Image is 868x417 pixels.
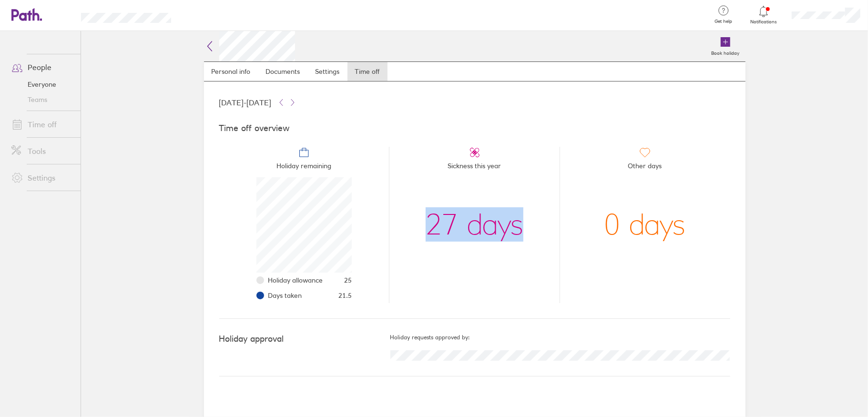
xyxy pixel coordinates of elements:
[706,31,745,61] a: Book holiday
[448,158,501,177] span: Sickness this year
[344,276,352,284] span: 25
[219,98,272,107] span: [DATE] - [DATE]
[338,292,352,299] span: 21.5
[4,58,81,77] a: People
[4,142,81,161] a: Tools
[748,19,779,25] span: Notifications
[268,292,302,299] span: Days taken
[708,19,739,24] span: Get help
[4,115,81,134] a: Time off
[276,158,331,177] span: Holiday remaining
[390,334,730,341] h5: Holiday requests approved by:
[4,168,81,187] a: Settings
[426,177,523,273] div: 27 days
[706,48,745,56] label: Book holiday
[258,62,308,81] a: Documents
[308,62,347,81] a: Settings
[4,77,81,92] a: Everyone
[204,62,258,81] a: Personal info
[748,5,779,25] a: Notifications
[628,158,662,177] span: Other days
[219,123,730,133] h4: Time off overview
[347,62,388,81] a: Time off
[604,177,686,273] div: 0 days
[268,276,323,284] span: Holiday allowance
[219,334,390,344] h4: Holiday approval
[4,92,81,107] a: Teams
